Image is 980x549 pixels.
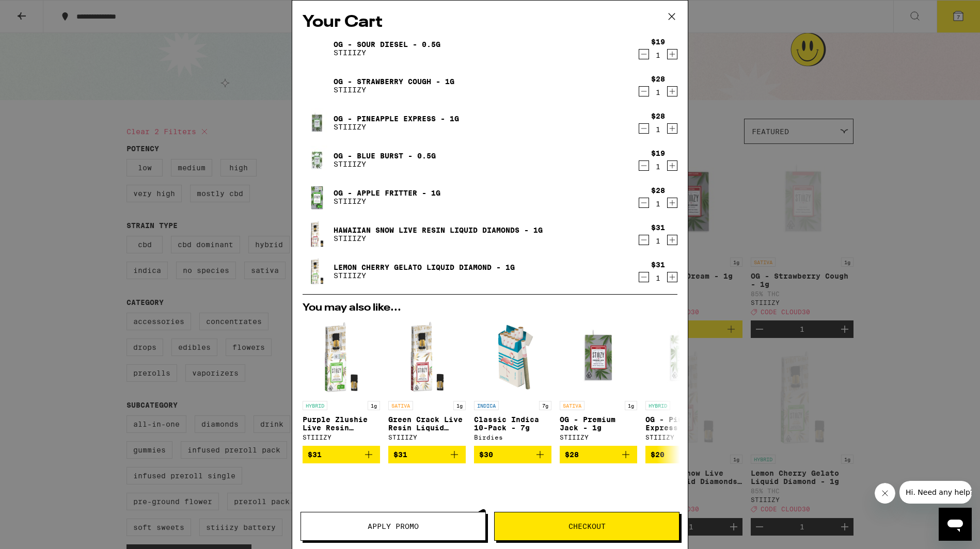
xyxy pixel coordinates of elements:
[494,512,679,541] button: Checkout
[334,197,440,205] p: STIIIZY
[474,434,551,441] div: Birdies
[667,235,677,245] button: Increment
[651,51,665,59] div: 1
[565,450,579,459] span: $28
[639,272,649,282] button: Decrement
[388,401,413,410] p: SATIVA
[303,303,677,313] h2: You may also like...
[303,401,327,410] p: HYBRID
[303,434,380,441] div: STIIIZY
[303,220,331,249] img: Hawaiian Snow Live Resin Liquid Diamonds - 1g
[303,34,331,63] img: OG - Sour Diesel - 0.5g
[568,523,606,530] span: Checkout
[625,401,637,410] p: 1g
[667,86,677,96] button: Increment
[645,415,723,432] p: OG - Pineapple Express - 0.5g
[639,123,649,134] button: Decrement
[479,450,493,459] span: $30
[334,271,515,280] p: STIIIZY
[334,123,459,131] p: STIIIZY
[388,434,466,441] div: STIIIZY
[368,523,419,530] span: Apply Promo
[539,401,551,410] p: 7g
[303,183,331,212] img: OG - Apple Fritter - 1g
[651,237,665,245] div: 1
[639,160,649,171] button: Decrement
[560,318,637,396] img: STIIIZY - OG - Premium Jack - 1g
[651,149,665,157] div: $19
[645,434,723,441] div: STIIIZY
[899,481,972,504] iframe: Message from company
[303,71,331,100] img: OG - Strawberry Cough - 1g
[875,483,895,504] iframe: Close message
[667,198,677,208] button: Increment
[667,123,677,134] button: Increment
[474,318,551,396] img: Birdies - Classic Indica 10-Pack - 7g
[388,318,466,446] a: Open page for Green Crack Live Resin Liquid Diamonds - 1g from STIIIZY
[303,415,380,432] p: Purple Zlushie Live Resin Liquid Diamonds - 1g
[334,189,440,197] a: OG - Apple Fritter - 1g
[645,318,723,446] a: Open page for OG - Pineapple Express - 0.5g from STIIIZY
[474,318,551,446] a: Open page for Classic Indica 10-Pack - 7g from Birdies
[667,272,677,282] button: Increment
[639,86,649,96] button: Decrement
[334,49,440,57] p: STIIIZY
[651,261,665,269] div: $31
[334,86,454,94] p: STIIIZY
[645,401,670,410] p: HYBRID
[334,152,436,160] a: OG - Blue Burst - 0.5g
[645,318,723,396] img: STIIIZY - OG - Pineapple Express - 0.5g
[651,163,665,171] div: 1
[474,401,499,410] p: INDICA
[334,77,454,86] a: OG - Strawberry Cough - 1g
[303,318,380,396] img: STIIIZY - Purple Zlushie Live Resin Liquid Diamonds - 1g
[651,200,665,208] div: 1
[6,7,74,15] span: Hi. Need any help?
[651,88,665,96] div: 1
[388,446,466,463] button: Add to bag
[560,446,637,463] button: Add to bag
[334,263,515,271] a: Lemon Cherry Gelato Liquid Diamond - 1g
[667,49,677,59] button: Increment
[560,318,637,446] a: Open page for OG - Premium Jack - 1g from STIIIZY
[303,108,331,137] img: OG - Pineapple Express - 1g
[303,257,331,286] img: Lemon Cherry Gelato Liquid Diamond - 1g
[474,415,551,432] p: Classic Indica 10-Pack - 7g
[651,38,665,46] div: $19
[651,75,665,83] div: $28
[651,112,665,120] div: $28
[334,226,543,234] a: Hawaiian Snow Live Resin Liquid Diamonds - 1g
[560,401,584,410] p: SATIVA
[388,318,466,396] img: STIIIZY - Green Crack Live Resin Liquid Diamonds - 1g
[639,235,649,245] button: Decrement
[651,274,665,282] div: 1
[639,49,649,59] button: Decrement
[334,40,440,49] a: OG - Sour Diesel - 0.5g
[303,11,677,34] h2: Your Cart
[667,160,677,171] button: Increment
[388,415,466,432] p: Green Crack Live Resin Liquid Diamonds - 1g
[651,223,665,232] div: $31
[334,115,459,123] a: OG - Pineapple Express - 1g
[939,508,972,541] iframe: Button to launch messaging window
[303,446,380,463] button: Add to bag
[645,446,723,463] button: Add to bag
[474,446,551,463] button: Add to bag
[308,450,322,459] span: $31
[651,186,665,195] div: $28
[453,401,466,410] p: 1g
[639,198,649,208] button: Decrement
[303,318,380,446] a: Open page for Purple Zlushie Live Resin Liquid Diamonds - 1g from STIIIZY
[334,160,436,168] p: STIIIZY
[560,415,637,432] p: OG - Premium Jack - 1g
[651,125,665,134] div: 1
[560,434,637,441] div: STIIIZY
[651,450,665,459] span: $20
[301,512,486,541] button: Apply Promo
[393,450,407,459] span: $31
[303,146,331,174] img: OG - Blue Burst - 0.5g
[334,234,543,243] p: STIIIZY
[368,401,380,410] p: 1g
